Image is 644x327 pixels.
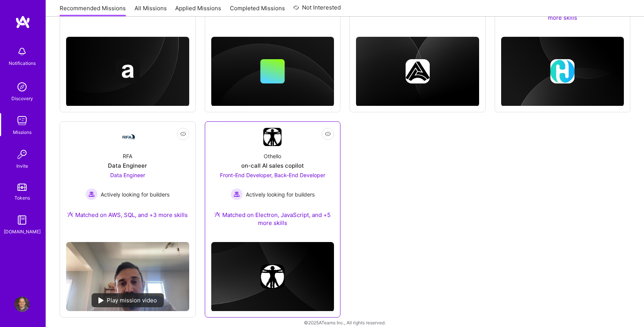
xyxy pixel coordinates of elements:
[60,4,126,17] a: Recommended Missions
[550,59,574,83] img: Company logo
[11,94,33,102] div: Discovery
[14,113,30,128] img: teamwork
[134,4,167,17] a: All Missions
[356,37,479,106] img: cover
[325,131,331,137] i: icon EyeClosed
[220,172,325,178] span: Front-End Developer, Back-End Developer
[241,162,304,170] div: on-call AI sales copilot
[211,37,334,106] img: cover
[246,190,315,198] span: Actively looking for builders
[15,15,30,29] img: logo
[4,228,41,236] div: [DOMAIN_NAME]
[98,297,104,303] img: play
[211,242,334,311] img: cover
[119,132,137,141] img: Company Logo
[108,162,147,170] div: Data Engineer
[230,4,285,17] a: Completed Missions
[293,3,341,17] a: Not Interested
[14,44,30,59] img: bell
[501,37,624,106] img: cover
[116,59,140,83] img: Company logo
[231,188,243,200] img: Actively looking for builders
[16,162,28,170] div: Invite
[214,211,220,217] img: Ateam Purple Icon
[67,211,188,219] div: Matched on AWS, SQL, and +3 more skills
[211,211,334,227] div: Matched on Electron, JavaScript, and +5 more skills
[180,131,186,137] i: icon EyeClosed
[66,242,189,311] img: No Mission
[85,188,98,200] img: Actively looking for builders
[101,190,169,198] span: Actively looking for builders
[13,128,32,136] div: Missions
[14,194,30,202] div: Tokens
[14,147,30,162] img: Invite
[92,293,164,307] div: Play mission video
[263,128,282,146] img: Company Logo
[66,37,189,106] img: cover
[405,59,430,83] img: Company logo
[67,211,73,217] img: Ateam Purple Icon
[13,297,32,312] a: User Avatar
[14,212,30,228] img: guide book
[9,59,36,67] div: Notifications
[260,264,285,289] img: Company logo
[211,128,334,236] a: Company LogoOthelloon-call AI sales copilotFront-End Developer, Back-End Developer Actively looki...
[175,4,221,17] a: Applied Missions
[14,79,30,94] img: discovery
[264,152,281,160] div: Othello
[17,184,27,191] img: tokens
[110,172,145,178] span: Data Engineer
[66,128,189,236] a: Company LogoRFAData EngineerData Engineer Actively looking for buildersActively looking for build...
[14,297,30,312] img: User Avatar
[123,152,132,160] div: RFA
